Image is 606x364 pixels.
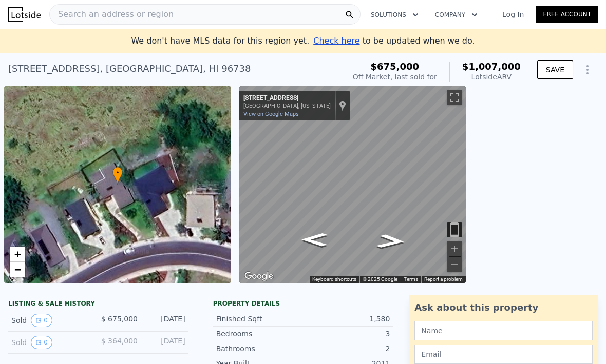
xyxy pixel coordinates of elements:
a: Zoom in [10,247,25,262]
div: [DATE] [146,336,185,349]
span: $ 675,000 [101,315,138,323]
a: Free Account [536,6,598,23]
input: Email [414,345,593,364]
a: Terms [404,276,418,282]
a: Show location on map [339,100,346,111]
button: Zoom in [447,241,462,256]
img: Lotside [8,7,41,22]
div: Off Market, last sold for [353,72,437,82]
div: Ask about this property [414,300,593,315]
span: Search an address or region [50,8,174,21]
div: to be updated when we do. [313,35,475,47]
span: + [14,248,21,260]
div: [STREET_ADDRESS] [243,94,331,103]
button: Zoom out [447,257,462,272]
span: • [112,168,123,177]
div: 3 [303,329,390,339]
button: SAVE [537,60,573,79]
div: Street View [239,86,466,283]
div: 2 [303,343,390,354]
span: Check here [313,36,359,46]
div: LISTING & SALE HISTORY [8,299,188,310]
span: − [14,263,21,276]
div: Map [239,86,466,283]
a: Open this area in Google Maps (opens a new window) [242,270,276,283]
button: Show Options [577,59,598,80]
path: Go West, Haia St [291,230,338,249]
button: View historical data [31,314,52,327]
span: $1,007,000 [462,61,521,72]
button: Toggle motion tracking [447,222,462,237]
div: Lotside ARV [462,72,521,82]
button: Toggle fullscreen view [447,90,462,105]
button: View historical data [31,336,52,349]
div: Sold [11,336,90,349]
input: Name [414,321,593,340]
div: [DATE] [146,314,185,327]
a: Report a problem [424,276,463,282]
div: Bedrooms [216,329,303,339]
button: Keyboard shortcuts [312,276,356,283]
span: © 2025 Google [363,276,397,282]
div: Bathrooms [216,343,303,354]
button: Company [427,6,486,24]
a: Log In [490,9,536,19]
span: $675,000 [371,61,420,72]
div: Finished Sqft [216,314,303,324]
div: Property details [213,299,393,308]
div: [STREET_ADDRESS] , [GEOGRAPHIC_DATA] , HI 96738 [8,62,251,76]
path: Go East, Haia St [364,231,418,252]
a: Zoom out [10,262,25,277]
a: View on Google Maps [243,111,299,117]
div: [GEOGRAPHIC_DATA], [US_STATE] [243,103,331,109]
div: • [112,167,123,185]
img: Google [242,270,276,283]
span: $ 364,000 [101,337,138,345]
div: 1,580 [303,314,390,324]
div: Sold [11,314,90,327]
button: Solutions [363,6,427,24]
div: We don't have MLS data for this region yet. [131,35,475,47]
